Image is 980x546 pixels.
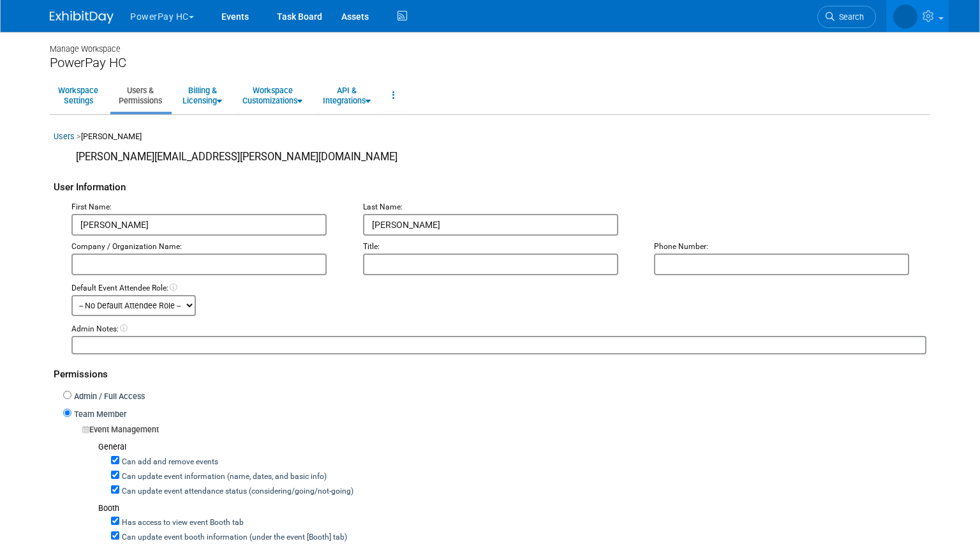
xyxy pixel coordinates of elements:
img: ExhibitDay [50,11,114,24]
div: User Information [54,165,926,199]
a: Search [752,6,811,28]
div: Manage Workspace [50,32,930,55]
label: Can add and remove events [119,454,218,466]
div: General [98,439,926,451]
div: Company / Organization Name: [71,239,344,251]
label: Admin / Full Access [71,389,145,401]
span: Search [769,12,799,22]
div: Last Name: [363,200,635,211]
div: Phone Number: [654,239,926,251]
div: Default Event Attendee Role: [71,281,926,292]
span: > [77,132,81,141]
label: Has access to view event Booth tab [119,515,244,527]
div: Title: [363,239,635,251]
a: Users [54,132,75,141]
a: WorkspaceSettings [50,80,107,111]
a: API &Integrations [315,80,379,111]
a: Billing &Licensing [174,80,230,111]
label: Can update event booth information (under the event [Booth] tab) [119,530,347,542]
div: First Name: [71,200,344,211]
label: Can update event information (name, dates, and basic info) [119,469,327,480]
label: Can update event attendance status (considering/going/not-going) [119,483,353,495]
div: Event Management [82,421,926,434]
div: [PERSON_NAME] [54,131,926,149]
div: Booth [98,500,926,512]
img: Lauren Cooperman [828,7,917,21]
img: Lorie Rouse [54,152,107,164]
div: PowerPay HC [50,55,930,71]
div: Admin Notes: [71,322,926,333]
label: Team Member [71,407,126,419]
a: Users &Permissions [110,80,170,111]
span: [PERSON_NAME][EMAIL_ADDRESS][PERSON_NAME][DOMAIN_NAME] [111,151,433,163]
div: Permissions [54,353,926,386]
a: WorkspaceCustomizations [234,80,311,111]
